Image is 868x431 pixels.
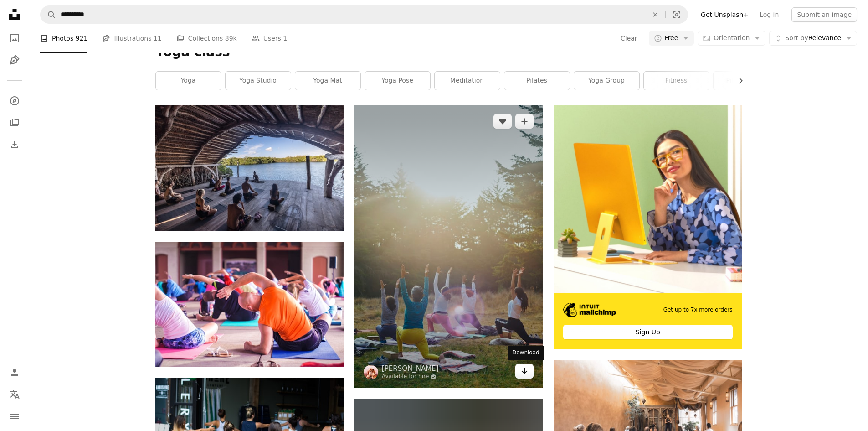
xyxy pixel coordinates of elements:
button: Sort byRelevance [769,31,857,46]
a: Collections 89k [176,24,237,53]
a: Get Unsplash+ [695,7,754,22]
button: Orientation [698,31,765,46]
form: Find visuals sitewide [40,5,688,24]
img: a group of people sitting on top of a wooden floor [155,105,344,230]
a: people exercising [155,300,344,308]
a: meditation [435,72,500,90]
a: Users 1 [252,24,288,53]
img: file-1690386555781-336d1949dad1image [563,303,616,317]
a: yoga group [574,72,639,90]
button: Free [649,31,694,46]
span: 11 [154,33,162,43]
span: Free [665,34,678,43]
span: Relevance [785,34,841,43]
button: Clear [645,6,665,23]
a: yoga mat [295,72,360,90]
a: fitness [644,72,709,90]
div: Sign Up [563,325,732,339]
button: Submit an image [791,7,857,22]
img: people exercising [155,242,344,367]
a: yoga pose [365,72,430,90]
a: Home — Unsplash [5,5,24,26]
a: [PERSON_NAME] [382,364,439,373]
a: Download History [5,135,24,154]
button: Add to Collection [515,114,534,129]
span: 89k [225,33,237,43]
a: Log in / Sign up [5,363,24,382]
a: Illustrations [5,51,24,69]
button: Visual search [666,6,688,23]
button: scroll list to the right [732,72,742,90]
span: Sort by [785,34,808,42]
a: Log in [754,7,784,22]
a: Explore [5,92,24,110]
a: yoga [156,72,221,90]
a: Available for hire [382,373,439,380]
button: Search Unsplash [41,6,56,23]
img: file-1722962862010-20b14c5a0a60image [554,105,742,293]
img: group of people raising their hands [354,105,543,388]
a: a group of people sitting on top of a wooden floor [155,164,344,172]
a: yoga studio [226,72,291,90]
button: Menu [5,407,24,426]
a: pilates class [714,72,779,90]
a: Collections [5,114,24,132]
a: Get up to 7x more ordersSign Up [554,105,742,349]
img: Go to Amauri Mejía's profile [364,365,378,379]
button: Like [493,114,512,129]
div: Download [508,346,544,360]
a: Download [515,364,534,379]
a: pilates [504,72,570,90]
span: 1 [283,33,287,43]
span: Orientation [714,34,750,42]
a: group of people raising their hands [354,242,543,250]
a: Illustrations 11 [102,24,161,53]
a: Photos [5,29,24,47]
button: Language [5,385,24,404]
span: Get up to 7x more orders [663,306,733,314]
button: Clear [620,31,638,46]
